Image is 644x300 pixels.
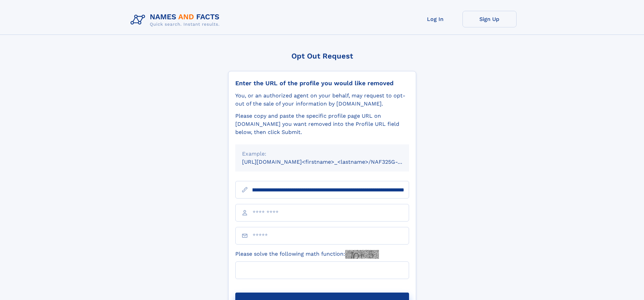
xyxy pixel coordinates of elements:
[242,150,402,158] div: Example:
[235,250,379,259] label: Please solve the following math function:
[242,159,422,165] small: [URL][DOMAIN_NAME]<firstname>_<lastname>/NAF325G-xxxxxxxx
[235,92,409,108] div: You, or an authorized agent on your behalf, may request to opt-out of the sale of your informatio...
[228,52,416,60] div: Opt Out Request
[462,11,517,27] a: Sign Up
[235,112,409,136] div: Please copy and paste the specific profile page URL on [DOMAIN_NAME] you want removed into the Pr...
[408,11,462,27] a: Log In
[128,11,225,29] img: Logo Names and Facts
[235,79,409,87] div: Enter the URL of the profile you would like removed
